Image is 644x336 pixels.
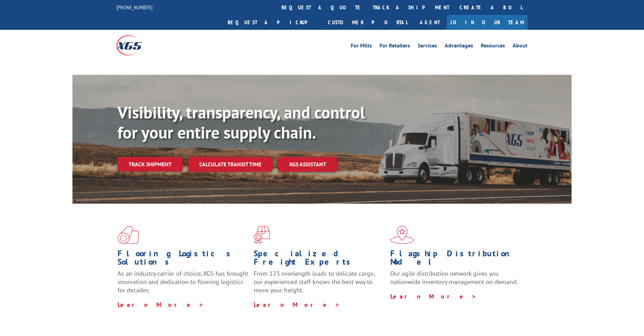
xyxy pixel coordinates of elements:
[323,15,413,30] a: Customer Portal
[254,301,340,309] a: Learn More >
[390,249,521,269] h1: Flagship Distribution Model
[390,292,477,300] a: Learn More >
[118,269,248,294] span: As an industry carrier of choice, XGS has brought innovation and dedication to flooring logistics...
[116,4,153,11] a: [PHONE_NUMBER]
[254,269,385,300] p: From 123 overlength loads to delicate cargo, our experienced staff knows the best way to move you...
[188,157,272,172] a: Calculate transit time
[390,269,518,286] span: Our agile distribution network gives you nationwide inventory management on demand.
[118,157,183,171] a: Track shipment
[254,226,270,244] img: xgs-icon-focused-on-flooring-red
[118,101,365,143] b: Visibility, transparency, and control for your entire supply chain.
[278,157,337,172] a: XGS ASSISTANT
[513,43,528,51] a: About
[351,43,372,51] a: For Mills
[380,43,410,51] a: For Retailers
[223,15,323,30] a: Request a pickup
[447,15,528,30] a: Join Our Team
[118,226,139,244] img: xgs-icon-total-supply-chain-intelligence-red
[390,226,414,244] img: xgs-icon-flagship-distribution-model-red
[418,43,437,51] a: Services
[254,249,385,269] h1: Specialized Freight Experts
[118,301,204,309] a: Learn More >
[445,43,473,51] a: Advantages
[481,43,505,51] a: Resources
[118,249,249,269] h1: Flooring Logistics Solutions
[413,15,447,30] a: Agent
